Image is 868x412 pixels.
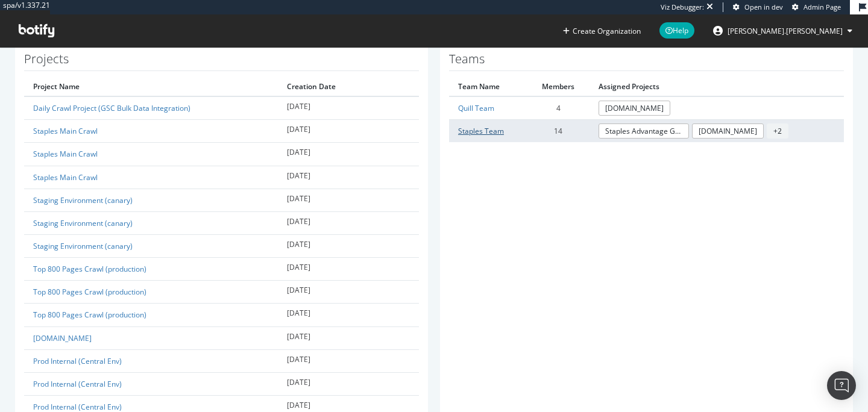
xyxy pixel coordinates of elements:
a: Staples Main Crawl [33,172,98,183]
a: Prod Internal (Central Env) [33,402,122,412]
td: [DATE] [278,189,419,211]
h1: Projects [24,52,419,71]
td: [DATE] [278,258,419,281]
td: [DATE] [278,349,419,372]
a: Staples Main Crawl [33,126,98,136]
a: Top 800 Pages Crawl (production) [33,287,146,297]
a: Staging Environment (canary) [33,195,133,205]
td: 14 [527,120,590,143]
div: Viz Debugger: [661,2,704,12]
td: [DATE] [278,372,419,395]
a: [DOMAIN_NAME] [599,101,670,116]
span: Open in dev [744,2,783,11]
td: [DATE] [278,96,419,120]
a: [DOMAIN_NAME] [33,333,92,343]
span: Help [659,22,694,39]
th: Members [527,77,590,96]
td: [DATE] [278,120,419,143]
td: [DATE] [278,304,419,326]
a: Prod Internal (Central Env) [33,356,122,366]
td: [DATE] [278,211,419,234]
a: Quill Team [458,103,494,113]
span: joe.mcdonald [728,26,843,36]
td: [DATE] [278,143,419,166]
a: Staging Environment (canary) [33,241,133,251]
span: Admin Page [804,2,841,11]
td: [DATE] [278,281,419,304]
th: Project Name [24,77,278,96]
a: Staging Environment (canary) [33,218,133,228]
td: [DATE] [278,166,419,189]
a: Admin Page [792,2,841,12]
a: Top 800 Pages Crawl (production) [33,310,146,320]
th: Assigned Projects [590,77,844,96]
a: Daily Crawl Project (GSC Bulk Data Integration) [33,103,190,113]
a: Staples Team [458,126,504,136]
a: [DOMAIN_NAME] [692,123,764,139]
a: Open in dev [733,2,783,12]
button: Create Organization [562,25,641,37]
div: Open Intercom Messenger [827,371,856,400]
a: Staples Main Crawl [33,149,98,159]
button: [PERSON_NAME].[PERSON_NAME] [703,21,862,40]
a: Prod Internal (Central Env) [33,379,122,389]
td: [DATE] [278,326,419,349]
h1: Teams [449,52,844,71]
a: Top 800 Pages Crawl (production) [33,264,146,274]
td: 4 [527,96,590,120]
th: Creation Date [278,77,419,96]
span: + 2 [767,123,788,139]
td: [DATE] [278,234,419,257]
th: Team Name [449,77,527,96]
a: Staples Advantage GSC Bulk Data Project [599,123,689,139]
